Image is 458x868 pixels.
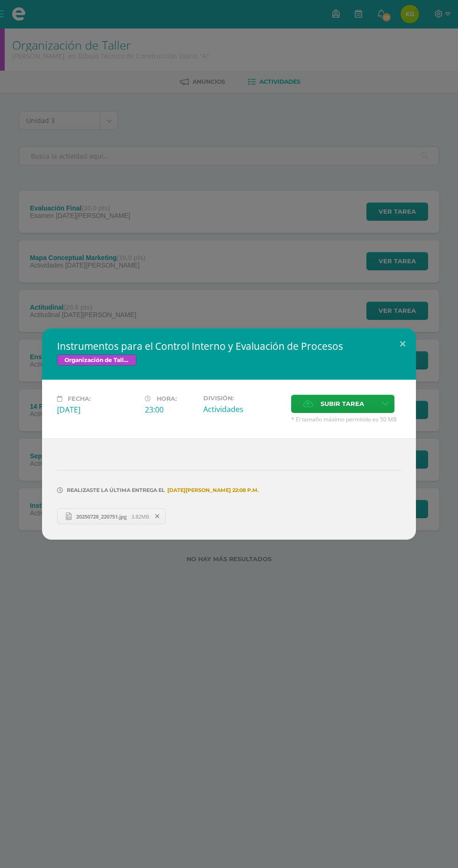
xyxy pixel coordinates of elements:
[57,508,166,524] a: 20250728_220751.jpg 3.82MB
[57,354,136,366] span: Organización de Taller
[165,490,259,491] span: [DATE][PERSON_NAME] 22:08 p.m.
[57,405,137,415] div: [DATE]
[203,395,284,402] label: División:
[68,395,91,402] span: Fecha:
[321,395,364,412] span: Subir tarea
[57,340,401,353] h2: Instrumentos para el Control Interno y Evaluación de Procesos
[389,328,416,360] button: Close (Esc)
[72,513,131,520] span: 20250728_220751.jpg
[150,511,165,521] span: Remover entrega
[145,405,196,415] div: 23:00
[131,513,149,520] span: 3.82MB
[291,415,401,423] span: * El tamaño máximo permitido es 50 MB
[67,487,165,493] span: Realizaste la última entrega el
[203,404,284,414] div: Actividades
[157,395,177,402] span: Hora:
